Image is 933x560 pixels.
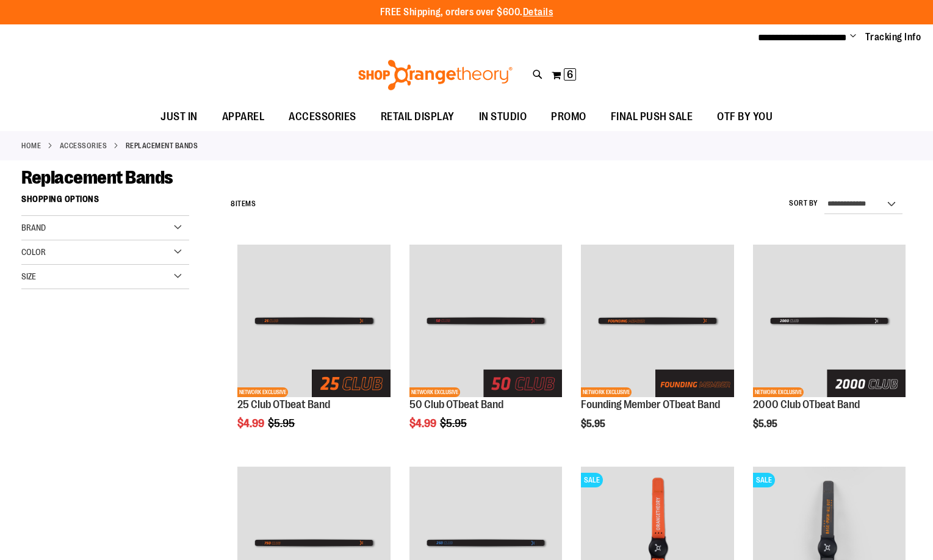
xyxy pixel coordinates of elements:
[747,239,912,461] div: product
[21,247,46,257] span: Color
[581,387,632,397] span: NETWORK EXCLUSIVE
[753,387,804,397] span: NETWORK EXCLUSIVE
[753,245,906,397] img: Main of 2000 Club OTBeat Band
[789,198,818,209] label: Sort By
[289,103,356,131] span: ACCESSORIES
[231,195,256,214] h2: Items
[753,398,860,411] a: 2000 Club OTbeat Band
[21,140,41,151] a: Home
[581,473,603,487] span: SALE
[21,271,36,281] span: Size
[237,245,390,399] a: Main View of 2024 25 Club OTBeat BandNETWORK EXCLUSIVE
[599,103,705,131] a: FINAL PUSH SALE
[581,398,720,411] a: Founding Member OTbeat Band
[479,103,527,131] span: IN STUDIO
[567,68,573,81] span: 6
[21,188,189,216] strong: Shopping Options
[21,223,46,232] span: Brand
[60,140,107,151] a: ACCESSORIES
[575,239,740,461] div: product
[409,398,503,411] a: 50 Club OTbeat Band
[231,199,236,208] span: 8
[237,245,390,397] img: Main View of 2024 25 Club OTBeat Band
[551,103,586,131] span: PROMO
[237,417,266,429] span: $4.99
[237,398,330,411] a: 25 Club OTbeat Band
[409,245,562,399] a: Main View of 2024 50 Club OTBeat BandNETWORK EXCLUSIVE
[276,103,369,131] a: ACCESSORIES
[210,103,277,131] a: APPAREL
[539,103,599,131] a: PROMO
[148,103,210,131] a: JUST IN
[21,167,173,188] span: Replacement Bands
[581,245,733,399] a: Main of Founding Member OTBeat BandNETWORK EXCLUSIVE
[581,418,607,429] span: $5.95
[523,7,553,18] a: Details
[381,103,455,131] span: RETAIL DISPLAY
[160,103,198,131] span: JUST IN
[850,31,856,43] button: Account menu
[237,387,288,397] span: NETWORK EXCLUSIVE
[440,417,469,429] span: $5.95
[409,417,438,429] span: $4.99
[753,418,779,429] span: $5.95
[369,103,467,131] a: RETAIL DISPLAY
[467,103,539,131] a: IN STUDIO
[717,103,773,131] span: OTF BY YOU
[865,31,921,44] a: Tracking Info
[611,103,693,131] span: FINAL PUSH SALE
[581,245,733,397] img: Main of Founding Member OTBeat Band
[705,103,785,131] a: OTF BY YOU
[409,387,460,397] span: NETWORK EXCLUSIVE
[356,60,514,90] img: Shop Orangetheory
[380,5,553,20] p: FREE Shipping, orders over $600.
[409,245,562,397] img: Main View of 2024 50 Club OTBeat Band
[753,473,775,487] span: SALE
[231,239,396,461] div: product
[222,103,265,131] span: APPAREL
[126,140,198,151] strong: Replacement Bands
[753,245,906,399] a: Main of 2000 Club OTBeat BandNETWORK EXCLUSIVE
[268,417,297,429] span: $5.95
[403,239,568,461] div: product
